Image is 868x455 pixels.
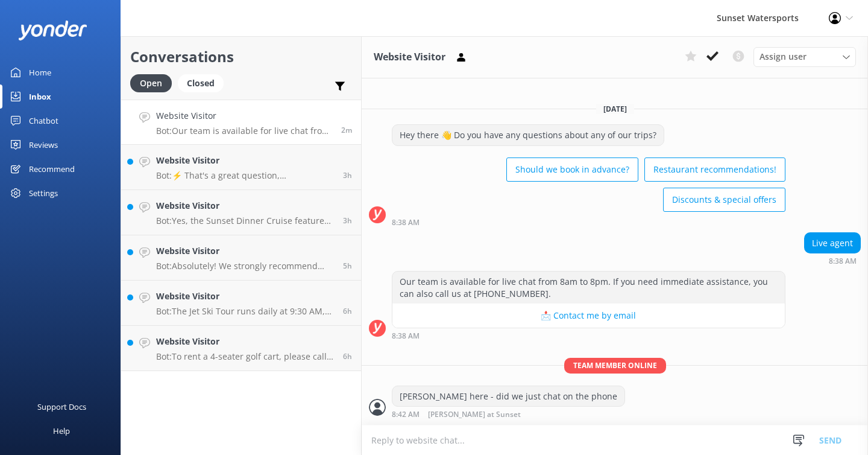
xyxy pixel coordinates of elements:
[829,258,857,265] strong: 8:38 AM
[156,199,334,212] h4: Website Visitor
[392,410,625,419] div: Oct 06 2025 08:42pm (UTC -05:00) America/Cancun
[343,261,352,271] span: Oct 06 2025 03:14pm (UTC -05:00) America/Cancun
[121,281,361,326] a: Website VisitorBot:The Jet Ski Tour runs daily at 9:30 AM, 11:30 AM, 1:30 PM, 4:00 PM, and 6:00 P...
[374,49,445,65] h3: Website Visitor
[804,256,861,265] div: Oct 06 2025 08:38pm (UTC -05:00) America/Cancun
[156,244,334,258] h4: Website Visitor
[121,190,361,235] a: Website VisitorBot:Yes, the Sunset Dinner Cruise features live music, creating a fun and lively a...
[564,358,666,373] span: Team member online
[428,411,521,419] span: [PERSON_NAME] at Sunset
[178,74,224,92] div: Closed
[156,290,334,303] h4: Website Visitor
[343,215,352,226] span: Oct 06 2025 04:54pm (UTC -05:00) America/Cancun
[392,219,420,226] strong: 8:38 AM
[156,215,334,226] p: Bot: Yes, the Sunset Dinner Cruise features live music, creating a fun and lively atmosphere as y...
[29,181,58,205] div: Settings
[53,419,70,443] div: Help
[341,125,352,135] span: Oct 06 2025 08:38pm (UTC -05:00) America/Cancun
[156,154,334,167] h4: Website Visitor
[121,235,361,281] a: Website VisitorBot:Absolutely! We strongly recommend booking in advance since our tours tend to s...
[156,126,332,136] p: Bot: Our team is available for live chat from 8am to 8pm. If you need immediate assistance, you c...
[29,84,51,109] div: Inbox
[753,47,856,66] div: Assign User
[343,170,352,180] span: Oct 06 2025 05:06pm (UTC -05:00) America/Cancun
[663,188,785,212] button: Discounts & special offers
[343,351,352,361] span: Oct 06 2025 01:50pm (UTC -05:00) America/Cancun
[37,395,86,419] div: Support Docs
[178,76,230,89] a: Closed
[130,45,352,68] h2: Conversations
[644,157,785,182] button: Restaurant recommendations!
[121,145,361,190] a: Website VisitorBot:⚡ That's a great question, unfortunately I do not know the answer. I'm going t...
[29,60,51,84] div: Home
[392,386,624,407] div: [PERSON_NAME] here - did we just chat on the phone
[29,157,75,181] div: Recommend
[156,261,334,272] p: Bot: Absolutely! We strongly recommend booking in advance since our tours tend to sell out, espec...
[156,170,334,181] p: Bot: ⚡ That's a great question, unfortunately I do not know the answer. I'm going to reach out to...
[392,411,420,419] strong: 8:42 AM
[130,76,178,89] a: Open
[130,74,172,92] div: Open
[759,50,807,63] span: Assign user
[596,104,634,114] span: [DATE]
[392,331,785,340] div: Oct 06 2025 08:38pm (UTC -05:00) America/Cancun
[156,351,334,362] p: Bot: To rent a 4-seater golf cart, please call our office at [PHONE_NUMBER]. Reservations are rec...
[18,21,87,40] img: yonder-white-logo.png
[121,326,361,371] a: Website VisitorBot:To rent a 4-seater golf cart, please call our office at [PHONE_NUMBER]. Reserv...
[29,133,58,157] div: Reviews
[156,335,334,348] h4: Website Visitor
[29,109,58,133] div: Chatbot
[343,306,352,316] span: Oct 06 2025 02:20pm (UTC -05:00) America/Cancun
[805,233,860,253] div: Live agent
[392,304,785,328] button: 📩 Contact me by email
[392,125,664,145] div: Hey there 👋 Do you have any questions about any of our trips?
[121,100,361,145] a: Website VisitorBot:Our team is available for live chat from 8am to 8pm. If you need immediate ass...
[392,272,785,304] div: Our team is available for live chat from 8am to 8pm. If you need immediate assistance, you can al...
[392,218,785,226] div: Oct 06 2025 08:38pm (UTC -05:00) America/Cancun
[506,157,638,182] button: Should we book in advance?
[392,332,420,340] strong: 8:38 AM
[156,306,334,317] p: Bot: The Jet Ski Tour runs daily at 9:30 AM, 11:30 AM, 1:30 PM, 4:00 PM, and 6:00 PM. Each tour l...
[156,109,332,122] h4: Website Visitor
